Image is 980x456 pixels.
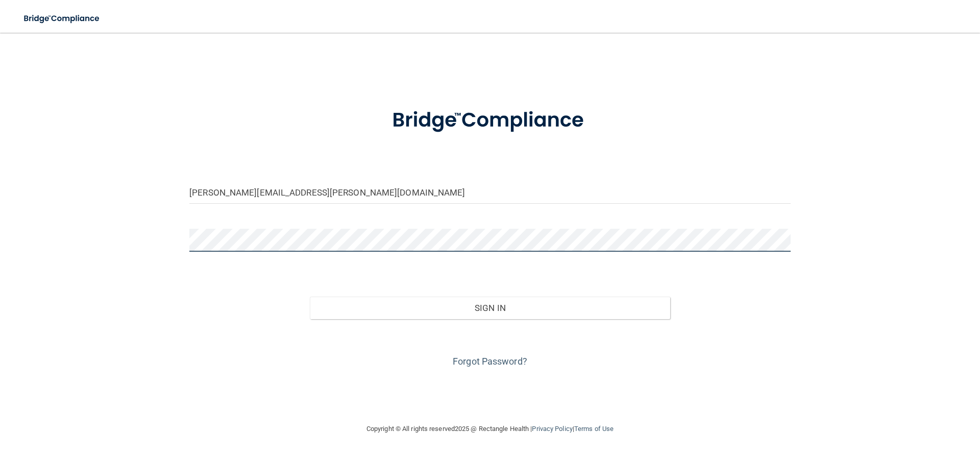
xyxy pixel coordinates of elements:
img: bridge_compliance_login_screen.278c3ca4.svg [15,8,109,29]
button: Sign In [310,297,671,319]
a: Forgot Password? [453,356,527,367]
a: Privacy Policy [532,425,572,433]
div: Copyright © All rights reserved 2025 @ Rectangle Health | | [304,413,676,445]
input: Email [189,181,791,204]
img: bridge_compliance_login_screen.278c3ca4.svg [371,94,609,147]
a: Terms of Use [574,425,614,433]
